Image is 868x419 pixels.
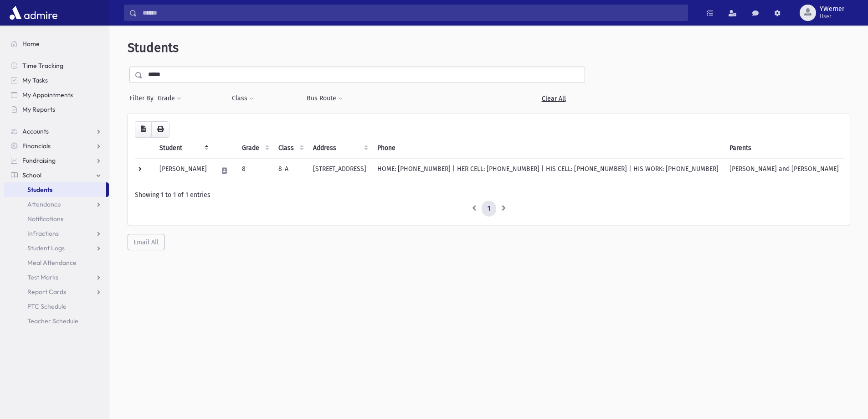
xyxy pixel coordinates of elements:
a: Test Marks [4,270,109,285]
span: Attendance [27,200,61,208]
span: Financials [22,142,51,150]
a: Time Tracking [4,58,109,73]
a: My Reports [4,102,109,117]
span: YWerner [820,5,844,13]
td: 8 [236,158,273,183]
span: My Appointments [22,91,73,99]
span: PTC Schedule [27,302,67,310]
span: Report Cards [27,288,66,296]
a: 1 [482,201,496,217]
a: Accounts [4,124,109,139]
span: Filter By [129,93,157,103]
a: Report Cards [4,285,109,299]
a: My Appointments [4,88,109,102]
td: [STREET_ADDRESS] [308,158,372,183]
span: Notifications [27,215,63,223]
th: Parents [724,138,844,159]
th: Phone [372,138,724,159]
span: Fundraising [22,156,56,165]
span: School [22,171,41,179]
button: Email All [128,234,164,250]
img: AdmirePro [7,4,60,22]
button: Bus Route [306,90,343,107]
a: Meal Attendance [4,255,109,270]
button: Grade [157,90,182,107]
a: Attendance [4,197,109,212]
span: Test Marks [27,273,58,281]
td: HOME: [PHONE_NUMBER] | HER CELL: [PHONE_NUMBER] | HIS CELL: [PHONE_NUMBER] | HIS WORK: [PHONE_NUM... [372,158,724,183]
a: PTC Schedule [4,299,109,314]
button: Class [231,90,254,107]
span: User [820,13,844,20]
th: Student: activate to sort column descending [154,138,212,159]
span: My Tasks [22,76,48,84]
span: Teacher Schedule [27,317,78,325]
span: Student Logs [27,244,65,252]
span: Students [128,40,179,55]
button: CSV [135,121,152,138]
td: [PERSON_NAME] [154,158,212,183]
span: Students [27,186,52,194]
input: Search [137,5,688,21]
span: Time Tracking [22,62,63,70]
span: Accounts [22,127,49,135]
div: Showing 1 to 1 of 1 entries [135,190,842,200]
a: Fundraising [4,153,109,168]
span: Infractions [27,229,59,238]
a: Clear All [522,90,585,107]
a: Home [4,36,109,51]
th: Class: activate to sort column ascending [273,138,308,159]
td: 8-A [273,158,308,183]
th: Address: activate to sort column ascending [308,138,372,159]
a: Students [4,182,106,197]
span: Meal Attendance [27,259,77,267]
a: School [4,168,109,182]
button: Print [151,121,169,138]
a: Student Logs [4,241,109,255]
a: Teacher Schedule [4,314,109,328]
a: Financials [4,139,109,153]
span: Home [22,40,40,48]
a: Infractions [4,226,109,241]
td: [PERSON_NAME] and [PERSON_NAME] [724,158,844,183]
a: My Tasks [4,73,109,88]
th: Grade: activate to sort column ascending [236,138,273,159]
a: Notifications [4,212,109,226]
span: My Reports [22,105,55,114]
